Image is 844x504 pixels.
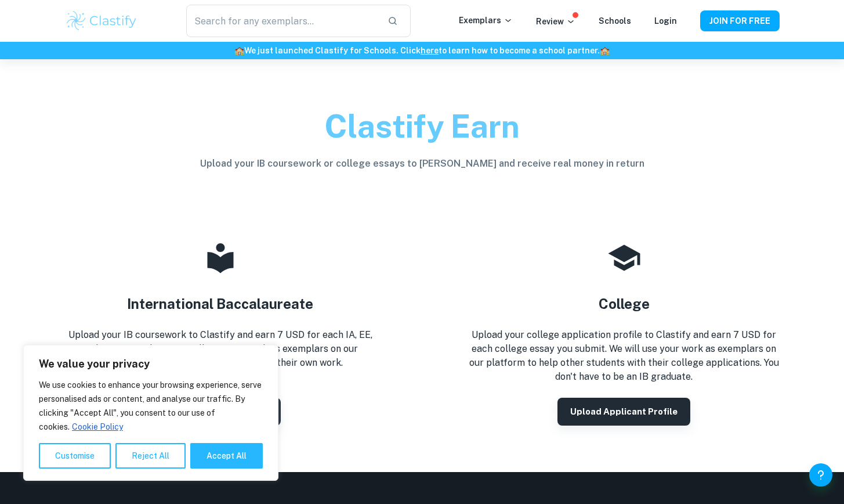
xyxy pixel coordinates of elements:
[127,293,313,314] h4: International Baccalaureate
[700,10,780,31] button: JOIN FOR FREE
[23,345,278,481] div: We value your privacy
[65,9,139,33] img: Clastify logo
[39,357,263,371] p: We value your privacy
[654,16,677,26] a: Login
[557,405,690,416] a: Upload Applicant Profile
[809,463,832,487] button: Help and Feedback
[71,422,124,432] a: Cookie Policy
[600,46,610,55] span: 🏫
[536,15,575,28] p: Review
[421,46,439,55] a: here
[324,108,520,145] span: Clastify Earn
[200,157,644,171] h6: Upload your IB coursework or college essays to [PERSON_NAME] and receive real money in return
[599,293,650,314] h4: College
[39,378,263,434] p: We use cookies to enhance your browsing experience, serve personalised ads or content, and analys...
[115,443,186,469] button: Reject All
[469,328,780,384] p: Upload your college application profile to Clastify and earn 7 USD for each college essay you sub...
[186,5,378,37] input: Search for any exemplars...
[234,46,244,55] span: 🏫
[459,14,513,27] p: Exemplars
[2,44,842,57] h6: We just launched Clastify for Schools. Click to learn how to become a school partner.
[557,398,690,426] button: Upload Applicant Profile
[39,443,111,469] button: Customise
[190,443,263,469] button: Accept All
[65,328,376,370] p: Upload your IB coursework to Clastify and earn 7 USD for each IA, EE, and TOK you submit. We will...
[599,16,631,26] a: Schools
